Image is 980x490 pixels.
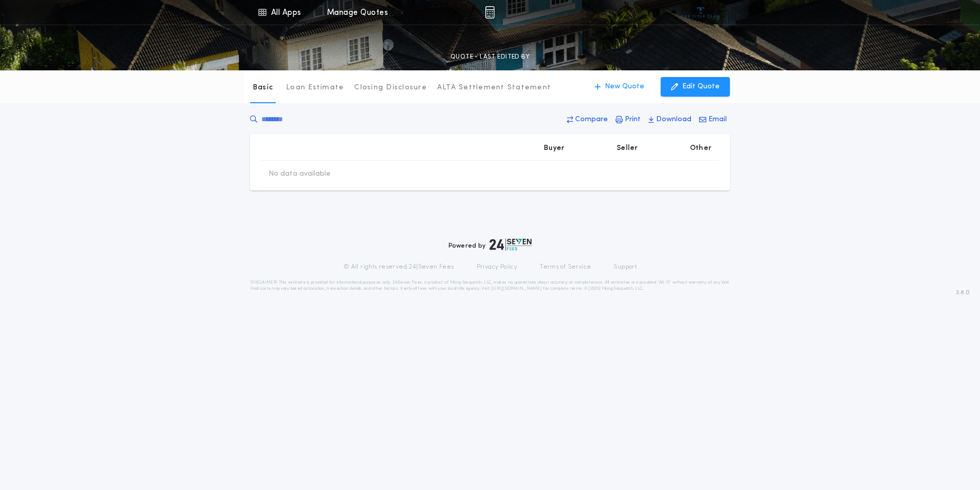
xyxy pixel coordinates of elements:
[696,110,730,129] button: Email
[584,77,655,97] button: New Quote
[491,287,542,291] a: [URL][DOMAIN_NAME]
[605,82,644,92] p: New Quote
[614,263,637,271] a: Support
[682,7,720,17] img: vs-icon
[253,83,273,93] p: Basic
[250,279,730,292] p: DISCLAIMER: This estimate is provided for informational purposes only. 24|Seven Fees, a product o...
[448,238,532,251] div: Powered by
[690,143,711,154] p: Other
[485,6,495,18] img: img
[354,83,427,93] p: Closing Disclosure
[343,263,454,271] p: © All rights reserved. 24|Seven Fees
[575,115,608,125] p: Compare
[544,143,564,154] p: Buyer
[260,161,339,187] td: No data available
[708,115,727,125] p: Email
[286,83,344,93] p: Loan Estimate
[956,288,970,297] span: 3.8.0
[612,110,644,129] button: Print
[451,52,529,62] p: QUOTE - LAST EDITED BY
[437,83,551,93] p: ALTA Settlement Statement
[682,82,720,92] p: Edit Quote
[540,263,591,271] a: Terms of Service
[645,110,695,129] button: Download
[489,238,532,251] img: logo
[625,115,641,125] p: Print
[617,143,638,154] p: Seller
[477,263,518,271] a: Privacy Policy
[661,77,730,97] button: Edit Quote
[564,110,611,129] button: Compare
[656,115,691,125] p: Download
